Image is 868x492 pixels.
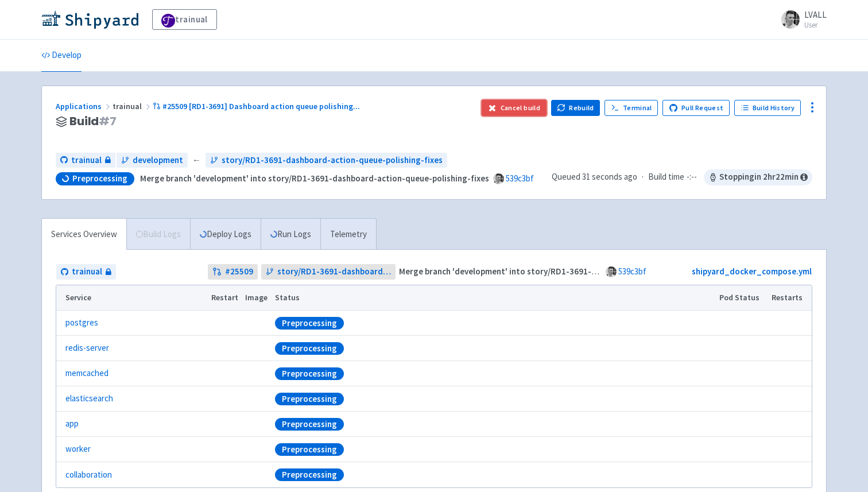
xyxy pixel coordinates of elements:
a: #25509 [208,264,258,280]
div: Preprocessing [275,418,344,431]
span: Preprocessing [72,173,127,184]
small: User [804,21,827,29]
a: worker [65,443,91,456]
a: elasticsearch [65,392,113,405]
div: Preprocessing [275,393,344,405]
a: story/RD1-3691-dashboard-action-queue-polishing-fixes [206,153,447,168]
a: trainual [56,264,116,280]
button: Rebuild [551,100,600,116]
strong: Merge branch 'development' into story/RD1-3691-dashboard-action-queue-polishing-fixes [140,173,489,184]
strong: # 25509 [225,265,253,278]
a: 539c3bf [506,173,534,184]
span: #25509 [RD1-3691] Dashboard action queue polishing ... [162,101,360,111]
a: trainual [56,153,115,168]
span: trainual [113,101,153,111]
div: Preprocessing [275,443,344,456]
a: app [65,417,79,431]
a: postgres [65,316,98,330]
a: memcached [65,367,108,380]
div: Preprocessing [275,317,344,330]
span: # 7 [99,113,117,129]
span: LVALL [804,9,827,20]
a: redis-server [65,342,109,355]
div: Preprocessing [275,468,344,481]
span: Stopping in 2 hr 22 min [704,169,812,185]
span: trainual [71,154,102,167]
span: development [133,154,183,167]
div: Preprocessing [275,367,344,380]
div: Preprocessing [275,342,344,355]
img: Shipyard logo [41,10,138,29]
th: Service [56,285,207,311]
button: Cancel build [482,100,547,116]
th: Image [242,285,272,311]
span: ← [192,154,201,167]
a: Telemetry [320,219,376,250]
th: Restart [207,285,242,311]
a: story/RD1-3691-dashboard-action-queue-polishing-fixes [261,264,396,280]
a: Develop [41,40,82,72]
span: Build [69,115,117,128]
a: #25509 [RD1-3691] Dashboard action queue polishing... [153,101,362,111]
th: Restarts [768,285,812,311]
a: Build History [734,100,801,116]
strong: Merge branch 'development' into story/RD1-3691-dashboard-action-queue-polishing-fixes [399,266,748,277]
th: Pod Status [716,285,768,311]
a: Pull Request [662,100,730,116]
th: Status [272,285,716,311]
span: Build time [648,171,684,184]
a: trainual [152,9,217,30]
time: 31 seconds ago [582,171,637,182]
a: collaboration [65,468,112,482]
span: story/RD1-3691-dashboard-action-queue-polishing-fixes [222,154,443,167]
span: -:-- [687,171,697,184]
a: shipyard_docker_compose.yml [692,266,812,277]
a: development [117,153,188,168]
a: Applications [56,101,113,111]
span: trainual [72,265,102,278]
a: LVALL User [774,10,827,29]
a: 539c3bf [618,266,646,277]
div: · [552,169,812,185]
a: Terminal [604,100,658,116]
a: Services Overview [42,219,126,250]
a: Run Logs [261,219,320,250]
span: story/RD1-3691-dashboard-action-queue-polishing-fixes [277,265,392,278]
span: Queued [552,171,637,182]
a: Deploy Logs [190,219,261,250]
